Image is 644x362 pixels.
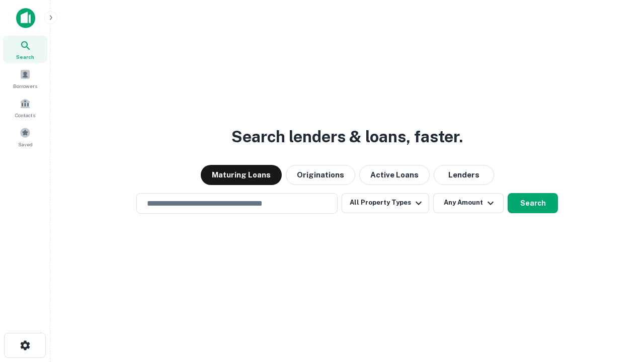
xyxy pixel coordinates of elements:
[3,123,47,150] a: Saved
[594,282,644,330] iframe: Chat Widget
[16,8,35,28] img: capitalize-icon.png
[3,36,47,63] a: Search
[3,65,47,92] a: Borrowers
[434,165,494,185] button: Lenders
[342,193,429,213] button: All Property Types
[508,193,558,213] button: Search
[433,193,504,213] button: Any Amount
[286,165,355,185] button: Originations
[231,125,463,149] h3: Search lenders & loans, faster.
[359,165,430,185] button: Active Loans
[18,140,33,148] span: Saved
[13,82,37,90] span: Borrowers
[16,53,34,61] span: Search
[3,94,47,121] a: Contacts
[15,111,35,119] span: Contacts
[201,165,282,185] button: Maturing Loans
